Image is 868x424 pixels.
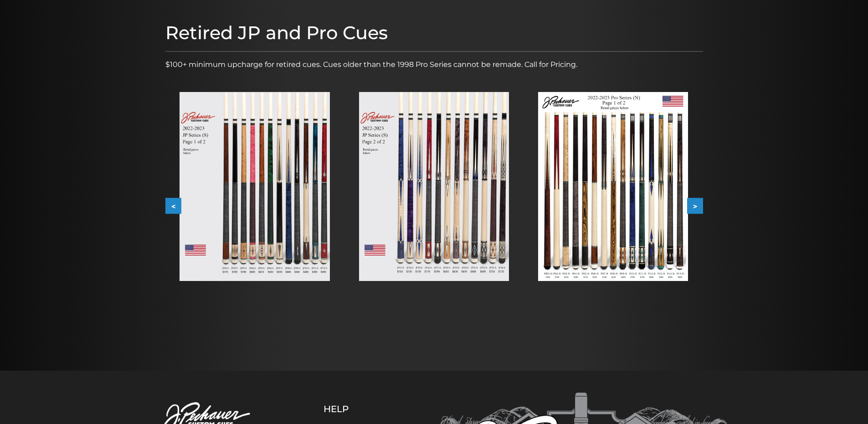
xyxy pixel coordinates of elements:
[687,198,703,214] button: >
[165,59,703,70] p: $100+ minimum upcharge for retired cues. Cues older than the 1998 Pro Series cannot be remade. Ca...
[165,198,703,214] div: Carousel Navigation
[165,198,181,214] button: <
[324,404,394,414] h5: Help
[165,22,703,44] h1: Retired JP and Pro Cues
